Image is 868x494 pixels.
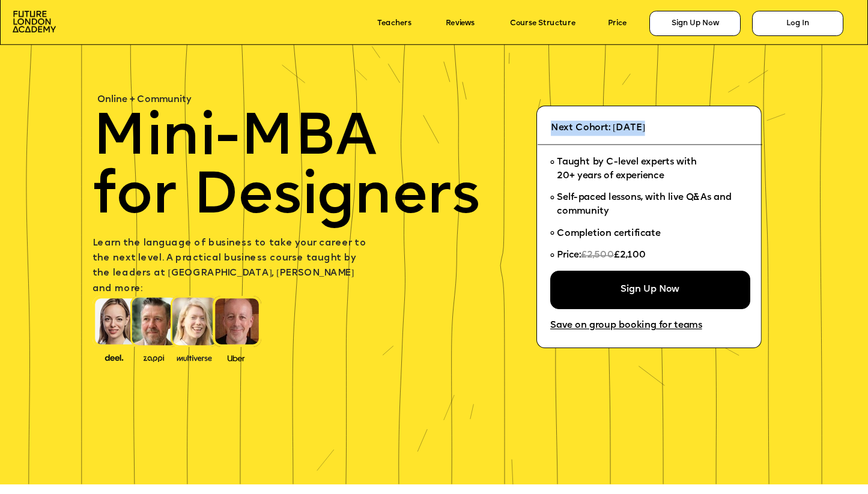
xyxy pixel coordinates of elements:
[219,352,253,363] img: image-99cff0b2-a396-4aab-8550-cf4071da2cb9.png
[551,123,645,133] span: Next Cohort: [DATE]
[97,351,132,363] img: image-388f4489-9820-4c53-9b08-f7df0b8d4ae2.png
[608,19,627,28] a: Price
[97,95,192,104] span: Online + Community
[446,19,475,28] a: Reviews
[557,251,581,261] span: Price:
[557,193,734,216] span: Self-paced lessons, with live Q&As and community
[550,321,702,331] a: Save on group booking for teams
[174,351,215,362] img: image-b7d05013-d886-4065-8d38-3eca2af40620.png
[13,11,56,33] img: image-aac980e9-41de-4c2d-a048-f29dd30a0068.png
[557,229,660,238] span: Completion certificate
[557,158,697,181] span: Taught by C-level experts with 20+ years of experience
[93,110,481,227] span: Mini-MBA for Designers
[581,251,614,261] span: £2,500
[93,238,369,294] span: Learn the language of business to take your career to the next level. A practical business course...
[510,19,575,28] a: Course Structure
[377,19,411,28] a: Teachers
[614,251,646,261] span: £2,100
[136,352,171,361] img: image-b2f1584c-cbf7-4a77-bbe0-f56ae6ee31f2.png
